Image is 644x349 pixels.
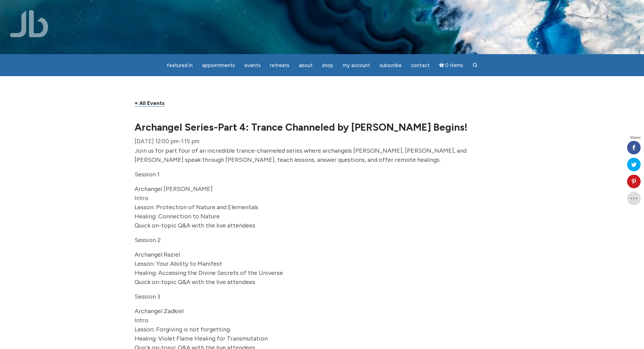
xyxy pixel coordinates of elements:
a: Shop [318,59,337,72]
span: My Account [343,62,370,68]
span: Session 2 [135,236,161,244]
a: featured in [163,59,197,72]
span: 1:15 pm [181,138,199,145]
span: Shares [630,136,641,139]
span: Healing: Accessing the Divine Secrets of the Universe [135,269,283,277]
span: Shop [322,62,333,68]
span: About [299,62,313,68]
span: Lesson: Forgiving is not forgetting [135,326,230,333]
span: Lesson: Protection of Nature and Elementals [135,203,258,211]
span: Quick on-topic Q&A with the live attendees [135,222,255,229]
span: Archangel Raziel [135,251,180,258]
a: Appointments [198,59,239,72]
span: Quick on-topic Q&A with the live attendees [135,278,255,286]
a: Retreats [266,59,293,72]
span: Healing: Connection to Nature [135,213,220,220]
div: - [135,136,199,147]
span: featured in [167,62,193,68]
i: Cart [439,62,446,68]
a: About [295,59,317,72]
span: Healing: Violet Flame Healing for Transmutation [135,335,268,342]
span: Join us for part four of an incredible trance-channeled series where archangels [PERSON_NAME], [P... [135,147,467,163]
h1: Archangel Series-Part 4: Trance Channeled by [PERSON_NAME] Begins! [135,122,510,132]
span: Lesson: Your Ability to Manifest [135,260,222,267]
img: Jamie Butler. The Everyday Medium [10,10,48,37]
span: Appointments [202,62,235,68]
a: Contact [407,59,434,72]
span: 0 items [445,63,463,68]
a: Events [240,59,265,72]
span: Events [244,62,261,68]
span: Archangel [PERSON_NAME] [135,185,213,193]
a: Subscribe [376,59,406,72]
a: My Account [339,59,374,72]
span: Retreats [270,62,289,68]
a: « All Events [135,100,165,107]
a: Cart0 items [435,58,468,72]
span: Intro [135,194,148,202]
span: Subscribe [380,62,402,68]
span: [DATE] 12:00 pm [135,138,178,145]
span: Archangel Zadkiel [135,307,184,315]
span: Intro [135,317,148,324]
span: Session 1 [135,171,160,178]
span: Session 3 [135,293,160,300]
span: Contact [411,62,430,68]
